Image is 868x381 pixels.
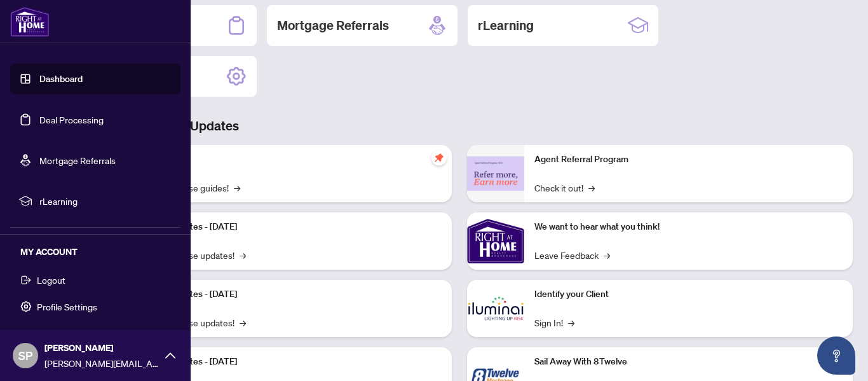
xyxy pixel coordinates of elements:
span: → [604,248,610,262]
span: → [240,248,246,262]
p: Agent Referral Program [534,153,843,167]
span: Logout [37,270,65,290]
h3: Brokerage & Industry Updates [66,117,853,135]
a: Check it out!→ [534,181,595,195]
a: Mortgage Referrals [39,155,116,166]
span: → [240,315,246,329]
span: [PERSON_NAME] [44,341,159,355]
span: → [568,315,574,329]
img: logo [10,6,50,37]
img: Agent Referral Program [467,156,524,191]
p: Identify your Client [534,287,843,301]
a: Deal Processing [39,114,104,125]
img: Identify your Client [467,280,524,337]
p: Self-Help [133,153,442,167]
button: Profile Settings [10,296,180,317]
p: We want to hear what you think! [534,220,843,234]
a: Dashboard [39,73,83,85]
span: Profile Settings [37,296,97,317]
h5: MY ACCOUNT [20,245,180,259]
p: Platform Updates - [DATE] [133,355,442,369]
span: → [234,181,240,195]
a: Sign In!→ [534,315,574,329]
h2: Mortgage Referrals [277,17,389,34]
span: → [588,181,595,195]
span: pushpin [431,150,447,165]
a: Leave Feedback→ [534,248,610,262]
p: Platform Updates - [DATE] [133,287,442,301]
p: Sail Away With 8Twelve [534,355,843,369]
span: SP [18,347,32,364]
h2: rLearning [478,17,534,34]
button: Logout [10,269,180,291]
img: We want to hear what you think! [467,212,524,270]
p: Platform Updates - [DATE] [133,220,442,234]
button: Open asap [817,336,855,375]
span: rLearning [39,194,172,208]
span: [PERSON_NAME][EMAIL_ADDRESS][PERSON_NAME][DOMAIN_NAME] [44,356,159,370]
